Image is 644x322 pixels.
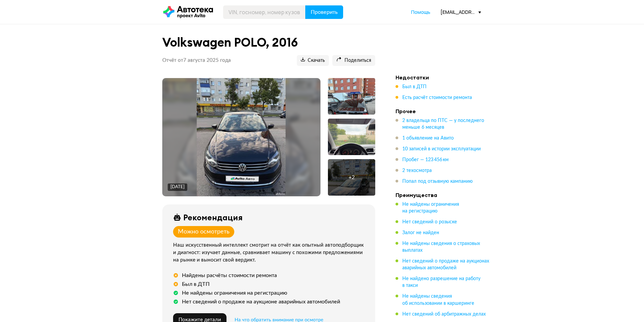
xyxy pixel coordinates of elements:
button: Скачать [297,55,329,66]
span: Нет сведений об арбитражных делах [402,312,486,317]
div: Рекомендация [183,213,243,222]
h4: Преимущества [396,192,490,198]
span: Не найдено разрешение на работу в такси [402,276,480,288]
div: Не найдены ограничения на регистрацию [182,290,287,296]
a: Помощь [411,9,430,16]
span: Проверить [311,9,338,15]
div: + 2 [349,174,355,181]
div: Можно осмотреть [178,228,230,236]
button: Поделиться [332,55,375,66]
div: [EMAIL_ADDRESS][DOMAIN_NAME] [440,9,481,15]
span: 1 объявление на Авито [402,136,454,141]
h4: Недостатки [396,74,490,81]
div: [DATE] [170,184,185,190]
input: VIN, госномер, номер кузова [223,5,306,19]
span: 2 владельца по ПТС — у последнего меньше 6 месяцев [402,118,484,130]
h1: Volkswagen POLO, 2016 [162,35,375,50]
span: 2 техосмотра [402,168,432,173]
span: Был в ДТП [402,84,427,89]
span: Не найдены сведения об использовании в каршеринге [402,294,474,305]
span: Пробег — 123 456 км [402,157,449,162]
span: Не найдены сведения о страховых выплатах [402,241,480,253]
span: Поделиться [336,57,371,64]
span: Попал под отзывную кампанию [402,179,473,184]
span: Есть расчёт стоимости ремонта [402,95,472,100]
span: Нет сведений о продаже на аукционах аварийных автомобилей [402,259,489,270]
div: Наш искусственный интеллект смотрит на отчёт как опытный автоподборщик и диагност: изучает данные... [173,242,367,264]
h4: Прочее [396,108,490,115]
span: Скачать [301,57,325,64]
span: Залог не найден [402,230,439,235]
button: Проверить [305,5,343,19]
span: Нет сведений о розыске [402,220,457,224]
span: Не найдены ограничения на регистрацию [402,202,459,214]
p: Отчёт от 7 августа 2025 года [162,57,231,64]
div: Найдены расчёты стоимости ремонта [182,272,277,279]
div: Нет сведений о продаже на аукционе аварийных автомобилей [182,298,340,305]
span: 10 записей в истории эксплуатации [402,147,481,151]
span: Помощь [411,9,430,15]
div: Был в ДТП [182,281,210,288]
img: Main car [197,78,286,196]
